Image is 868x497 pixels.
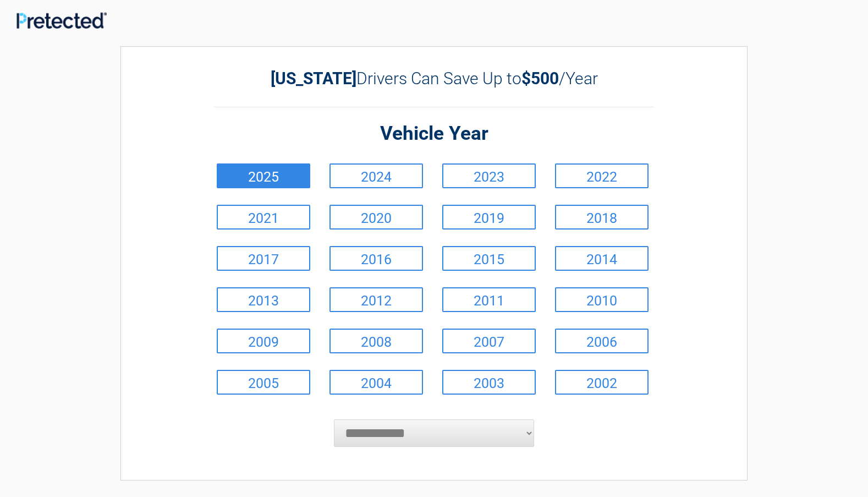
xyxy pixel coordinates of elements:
[555,370,649,395] a: 2002
[521,69,559,88] b: $500
[555,205,649,230] a: 2018
[442,205,536,230] a: 2019
[214,69,654,88] h2: Drivers Can Save Up to /Year
[442,329,536,353] a: 2007
[217,287,310,312] a: 2013
[271,69,356,88] b: [US_STATE]
[214,121,654,147] h2: Vehicle Year
[555,287,649,312] a: 2010
[555,246,649,271] a: 2014
[329,329,423,353] a: 2008
[329,163,423,188] a: 2024
[217,329,310,353] a: 2009
[555,329,649,353] a: 2006
[217,370,310,395] a: 2005
[217,205,310,230] a: 2021
[329,205,423,230] a: 2020
[329,287,423,312] a: 2012
[217,246,310,271] a: 2017
[555,163,649,188] a: 2022
[442,370,536,395] a: 2003
[329,370,423,395] a: 2004
[442,287,536,312] a: 2011
[329,246,423,271] a: 2016
[17,12,107,29] img: Main Logo
[442,163,536,188] a: 2023
[442,246,536,271] a: 2015
[217,163,310,188] a: 2025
